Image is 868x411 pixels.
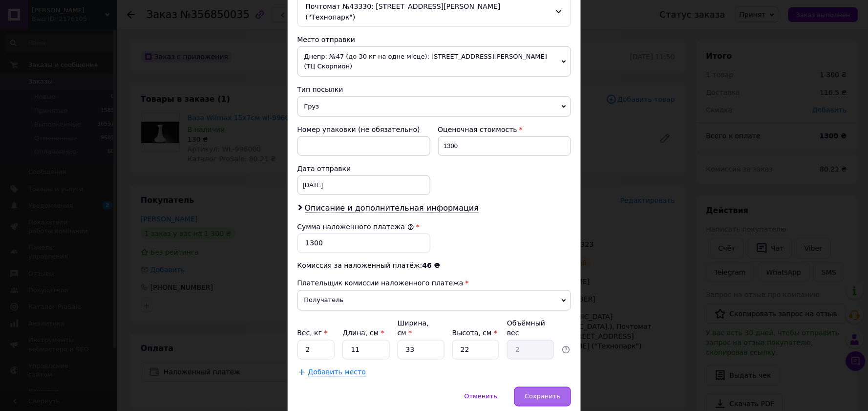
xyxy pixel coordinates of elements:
[507,319,554,338] div: Объёмный вес
[308,368,366,377] span: Добавить место
[297,96,571,117] span: Груз
[297,36,356,43] span: Место отправки
[297,86,343,93] span: Тип посылки
[342,329,384,337] label: Длина, см
[297,280,464,287] span: Плательщик комиссии наложенного платежа
[297,164,430,173] div: Дата отправки
[305,203,479,213] span: Описание и дополнительная информация
[525,393,560,400] span: Сохранить
[297,223,414,231] label: Сумма наложенного платежа
[438,125,571,134] div: Оценочная стоимость
[297,125,430,134] div: Номер упаковки (не обязательно)
[297,46,571,77] span: Днепр: №47 (до 30 кг на одне місце): [STREET_ADDRESS][PERSON_NAME] (ТЦ Скорпион)
[465,393,498,400] span: Отменить
[398,320,429,337] label: Ширина, см
[423,262,440,270] span: 46 ₴
[297,290,571,311] span: Получатель
[452,329,497,337] label: Высота, см
[297,329,328,337] label: Вес, кг
[297,261,571,271] div: Комиссия за наложенный платёж:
